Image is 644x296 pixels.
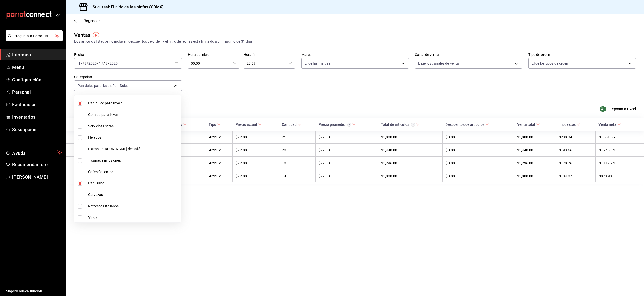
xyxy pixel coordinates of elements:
[88,101,122,105] font: Pan dulce para llevar
[88,113,118,117] font: Comida para llevar
[88,158,121,162] font: Tisanas e infusiones
[88,135,101,139] font: Helados
[93,32,99,38] img: Marcador de información sobre herramientas
[88,204,119,208] font: Refrescos italianos
[88,147,140,151] font: Extras [PERSON_NAME] de Café
[88,170,113,174] font: Cafés Calientes
[88,181,104,185] font: Pan Dulce
[88,193,103,197] font: Cervezas
[88,124,114,128] font: Servicios Extras
[88,215,97,220] font: Vinos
